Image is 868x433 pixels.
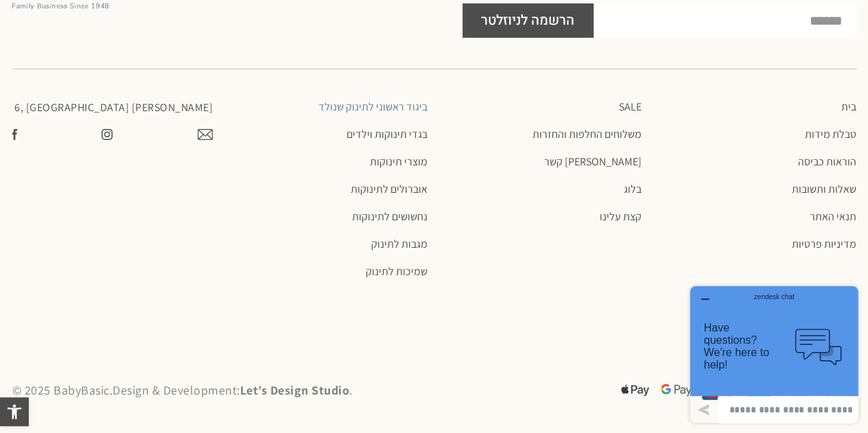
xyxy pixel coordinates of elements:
[441,183,642,196] a: בלוג
[655,210,856,224] a: תנאי האתר
[655,183,856,196] a: שאלות ותשובות
[441,210,642,224] a: קצת עלינו
[102,129,113,140] img: צפו בעמוד שלנו באינסטגרם
[240,382,350,398] a: Let’s Design Studio
[655,100,856,251] nav: תפריט
[685,281,863,428] iframe: פותח יישומון שאפשר לשוחח בו בצ'אט עם אחד הנציגים שלנו
[481,3,574,38] span: הרשמה לניוזלטר
[226,155,427,169] a: מוצרי תינוקות
[441,128,642,141] a: משלוחים החלפות והחזרות
[226,210,427,224] a: נחשושים לתינוקות
[441,100,642,114] a: SALE
[12,100,213,115] p: [PERSON_NAME] 6, [GEOGRAPHIC_DATA]
[12,129,17,140] img: עשו לנו לייק בפייסבוק
[226,128,427,141] a: בגדי תינוקות וילדים
[462,3,856,38] form: Footer NLTR Form
[655,237,856,251] a: מדיניות פרטיות
[655,100,856,114] a: בית
[441,155,642,169] a: [PERSON_NAME] קשר
[655,155,856,169] a: הוראות כביסה
[462,3,594,38] button: הרשמה לניוזלטר
[12,382,427,399] p: © 2025 BabyBasic. Design & Development: .
[226,100,427,279] nav: תפריט
[226,183,427,196] a: אוברולים לתינוקות
[226,237,427,251] a: מגבות לתינוק
[198,129,213,140] img: צרו קשר עם בייבי בייסיק במייל
[655,128,856,141] a: טבלת מידות
[226,265,427,279] a: שמיכות לתינוק
[226,100,427,114] a: ביגוד ראשוני לתינוק שנולד
[441,100,642,224] nav: תפריט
